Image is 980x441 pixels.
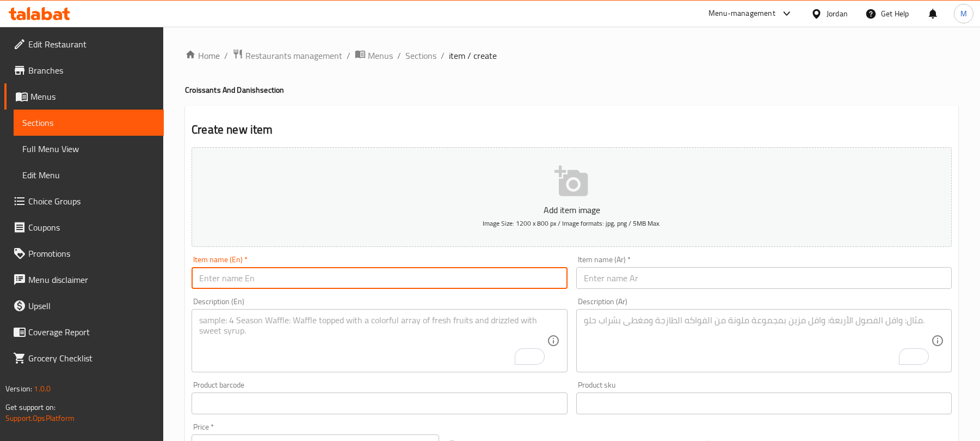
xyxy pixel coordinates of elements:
span: Version: [5,382,32,396]
div: Menu-management [708,7,775,20]
span: Choice Groups [28,195,155,208]
p: Add item image [208,203,935,216]
a: Branches [4,57,164,83]
nav: breadcrumb [185,49,958,63]
input: Enter name En [192,267,567,289]
span: Upsell [28,299,155,312]
a: Sections [14,110,164,136]
li: / [397,49,401,62]
span: Edit Menu [22,168,155,182]
textarea: To enrich screen reader interactions, please activate Accessibility in Grammarly extension settings [199,315,546,367]
a: Home [185,49,220,62]
a: Coverage Report [4,319,164,345]
span: Restaurants management [245,49,342,62]
span: M [960,8,967,20]
h2: Create new item [192,122,952,138]
a: Grocery Checklist [4,345,164,371]
a: Edit Menu [14,162,164,188]
h4: Croissants And Danish section [185,84,958,95]
a: Sections [405,49,436,62]
span: Get support on: [5,400,56,414]
span: Coverage Report [28,325,155,339]
span: Coupons [28,221,155,234]
span: 1.0.0 [34,382,51,396]
span: item / create [449,49,497,62]
li: / [224,49,228,62]
div: Jordan [827,8,848,20]
span: Grocery Checklist [28,352,155,365]
a: Edit Restaurant [4,31,164,57]
span: Menu disclaimer [28,273,155,286]
span: Menus [368,49,393,62]
input: Please enter product barcode [192,392,567,414]
textarea: To enrich screen reader interactions, please activate Accessibility in Grammarly extension settings [584,315,931,367]
span: Promotions [28,247,155,260]
span: Menus [30,90,155,103]
a: Full Menu View [14,136,164,162]
button: Add item imageImage Size: 1200 x 800 px / Image formats: jpg, png / 5MB Max. [192,147,952,247]
a: Menus [4,83,164,110]
input: Please enter product sku [576,392,952,414]
span: Branches [28,64,155,77]
a: Coupons [4,214,164,240]
a: Choice Groups [4,188,164,214]
a: Support.OpsPlatform [5,411,75,425]
a: Promotions [4,240,164,267]
input: Enter name Ar [576,267,952,289]
a: Menu disclaimer [4,267,164,293]
a: Upsell [4,293,164,319]
a: Menus [355,49,393,63]
span: Sections [22,116,155,129]
li: / [347,49,350,62]
span: Full Menu View [22,142,155,155]
li: / [441,49,445,62]
a: Restaurants management [232,49,342,63]
span: Edit Restaurant [28,38,155,51]
span: Image Size: 1200 x 800 px / Image formats: jpg, png / 5MB Max. [483,217,661,229]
